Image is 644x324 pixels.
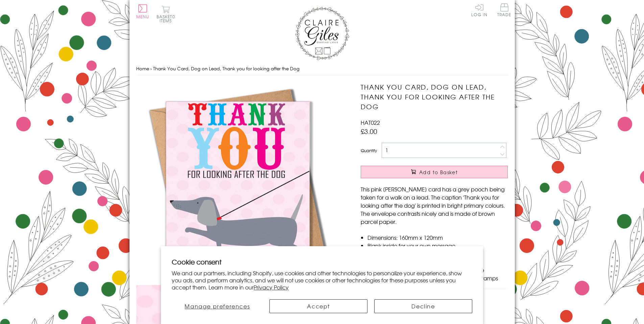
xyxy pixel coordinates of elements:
[172,257,472,267] h2: Cookie consent
[136,4,149,19] button: Menu
[361,166,508,178] button: Add to Basket
[471,3,487,17] a: Log In
[136,14,149,20] span: Menu
[367,241,508,250] li: Blank inside for your own message
[136,82,339,285] img: Thank You Card, Dog on Lead, Thank you for looking after the Dog
[419,169,458,176] span: Add to Basket
[153,65,300,72] span: Thank You Card, Dog on Lead, Thank you for looking after the Dog
[361,126,377,136] span: £3.00
[361,118,380,126] span: HAT022
[150,65,152,72] span: ›
[160,14,175,24] span: 0 items
[172,270,472,291] p: We and our partners, including Shopify, use cookies and other technologies to personalize your ex...
[361,185,508,226] p: This pink [PERSON_NAME] card has a grey pooch being taken for a walk on a lead. The caption 'Than...
[497,3,511,17] span: Trade
[361,82,508,111] h1: Thank You Card, Dog on Lead, Thank you for looking after the Dog
[361,147,377,154] label: Quantity
[497,3,511,18] a: Trade
[136,62,508,76] nav: breadcrumbs
[269,299,367,313] button: Accept
[374,299,472,313] button: Decline
[157,5,175,23] button: Basket0 items
[185,302,250,310] span: Manage preferences
[136,65,149,72] a: Home
[367,233,508,241] li: Dimensions: 160mm x 120mm
[172,299,263,313] button: Manage preferences
[295,7,349,60] img: Claire Giles Greetings Cards
[254,283,289,291] a: Privacy Policy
